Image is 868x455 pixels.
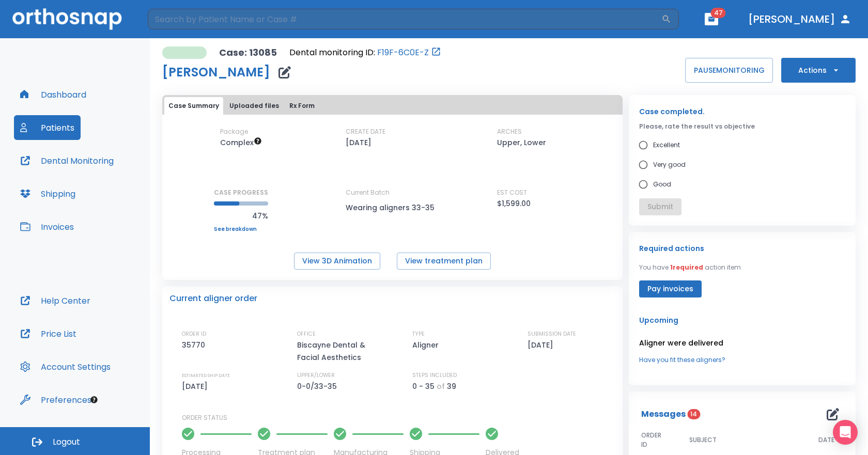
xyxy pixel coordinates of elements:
[148,9,661,29] input: Search by Patient Name or Case #
[182,339,209,351] p: 35770
[14,387,98,412] button: Preferences
[639,314,845,326] p: Upcoming
[182,380,211,393] p: [DATE]
[818,435,834,445] span: DATE
[182,413,615,422] p: ORDER STATUS
[497,197,531,210] p: $1,599.00
[12,8,122,29] img: Orthosnap
[297,330,316,339] p: OFFICE
[397,253,491,270] button: View treatment plan
[14,214,80,239] button: Invoices
[294,253,380,270] button: View 3D Animation
[641,431,664,449] span: ORDER ID
[639,337,845,349] p: Aligner were delivered
[437,380,445,393] p: of
[297,339,385,364] p: Biscayne Dental & Facial Aesthetics
[214,226,268,232] a: See breakdown
[685,58,773,83] button: PAUSEMONITORING
[833,420,858,445] div: Open Intercom Messenger
[346,188,439,197] p: Current Batch
[182,371,230,380] p: ESTIMATED SHIP DATE
[346,136,371,149] p: [DATE]
[528,339,557,351] p: [DATE]
[14,82,92,107] button: Dashboard
[285,97,319,115] button: Rx Form
[653,178,671,191] span: Good
[744,10,856,28] button: [PERSON_NAME]
[14,181,82,206] button: Shipping
[169,292,257,305] p: Current aligner order
[14,354,117,379] button: Account Settings
[164,97,621,115] div: tabs
[497,188,527,197] p: EST COST
[639,355,845,365] a: Have you fit these aligners?
[639,105,845,118] p: Case completed.
[639,263,741,272] p: You have action item
[162,66,270,79] h1: [PERSON_NAME]
[497,127,522,136] p: ARCHES
[346,127,385,136] p: CREATE DATE
[14,288,97,313] button: Help Center
[497,136,546,149] p: Upper, Lower
[346,201,439,214] p: Wearing aligners 33-35
[670,263,703,272] span: 1 required
[182,330,206,339] p: ORDER ID
[639,242,704,255] p: Required actions
[220,137,262,148] span: Up to 50 Steps (100 aligners)
[412,339,442,351] p: Aligner
[528,330,576,339] p: SUBMISSION DATE
[220,127,248,136] p: Package
[14,148,120,173] button: Dental Monitoring
[219,46,277,59] p: Case: 13085
[297,380,340,393] p: 0-0/33-35
[297,371,335,380] p: UPPER/LOWER
[89,395,99,404] div: Tooltip anchor
[377,46,429,59] a: F19F-6C0E-Z
[653,159,686,171] span: Very good
[653,139,680,151] span: Excellent
[164,97,223,115] button: Case Summary
[639,280,702,297] button: Pay invoices
[412,330,425,339] p: TYPE
[781,58,856,83] button: Actions
[711,8,726,18] span: 47
[14,115,81,140] button: Patients
[225,97,283,115] button: Uploaded files
[641,408,686,420] p: Messages
[289,46,375,59] p: Dental monitoring ID:
[289,46,441,59] div: Open patient in dental monitoring portal
[214,188,268,197] p: CASE PROGRESS
[639,122,845,131] p: Please, rate the result vs objective
[447,380,456,393] p: 39
[412,371,457,380] p: STEPS INCLUDED
[14,321,83,346] button: Price List
[412,380,435,393] p: 0 - 35
[53,436,80,448] span: Logout
[214,210,268,222] p: 47%
[689,435,717,445] span: SUBJECT
[687,409,700,419] span: 14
